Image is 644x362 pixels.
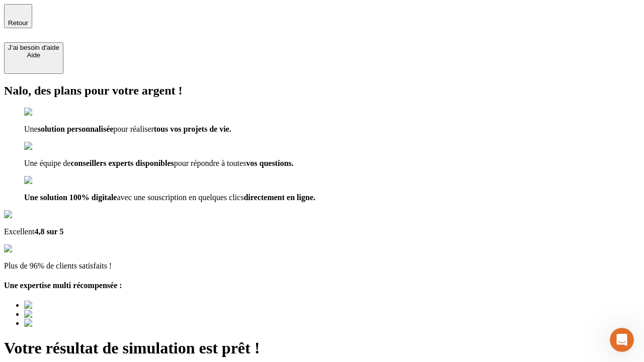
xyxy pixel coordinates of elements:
[4,210,62,219] img: Google Review
[4,42,63,74] button: J’ai besoin d'aideAide
[113,125,153,133] span: pour réaliser
[24,193,117,202] span: Une solution 100% digitale
[70,159,174,167] span: conseillers experts disponibles
[24,301,117,310] img: Best savings advice award
[8,19,28,27] span: Retour
[244,193,315,202] span: directement en ligne.
[246,159,293,167] span: vos questions.
[24,108,67,117] img: checkmark
[4,4,32,28] button: Retour
[4,244,54,253] img: reviews stars
[4,84,640,98] h2: Nalo, des plans pour votre argent !
[24,176,67,185] img: checkmark
[38,125,114,133] span: solution personnalisée
[4,281,640,290] h4: Une expertise multi récompensée :
[117,193,244,202] span: avec une souscription en quelques clics
[34,227,63,236] span: 4,8 sur 5
[4,227,34,236] span: Excellent
[8,51,59,59] div: Aide
[154,125,231,133] span: tous vos projets de vie.
[24,319,117,328] img: Best savings advice award
[174,159,247,167] span: pour répondre à toutes
[24,310,117,319] img: Best savings advice award
[8,44,59,51] div: J’ai besoin d'aide
[24,159,70,167] span: Une équipe de
[24,125,38,133] span: Une
[4,261,640,270] p: Plus de 96% de clients satisfaits !
[24,142,67,151] img: checkmark
[4,339,640,357] h1: Votre résultat de simulation est prêt !
[610,328,634,352] iframe: Intercom live chat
